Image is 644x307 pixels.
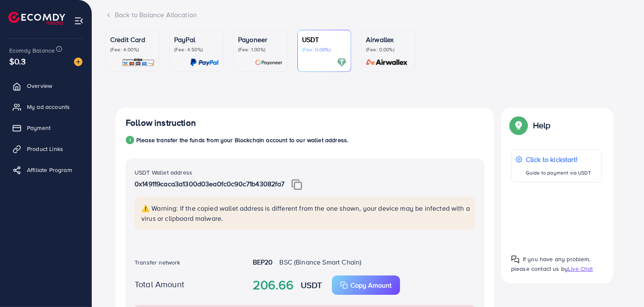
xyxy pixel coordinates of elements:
[106,10,631,20] div: Back to Balance Allocation
[253,257,273,267] strong: BEP20
[126,136,134,144] div: 1
[511,118,526,133] img: Popup guide
[135,168,192,177] label: USDT Wallet address
[27,166,72,174] span: Affiliate Program
[366,46,411,53] p: (Fee: 0.00%)
[568,265,593,273] span: Live Chat
[238,46,283,53] p: (Fee: 1.00%)
[533,120,551,130] p: Help
[301,279,322,291] strong: USDT
[8,12,65,25] img: logo
[174,46,219,53] p: (Fee: 4.50%)
[122,58,155,67] img: card
[608,269,638,301] iframe: Chat
[110,46,155,53] p: (Fee: 4.00%)
[526,168,591,178] p: Guide to payment via USDT
[135,258,180,267] label: Transfer network
[255,58,283,67] img: card
[74,16,84,26] img: menu
[253,276,294,294] strong: 206.66
[366,34,411,45] p: Airwallex
[337,58,347,67] img: card
[74,58,82,66] img: image
[136,135,348,145] p: Please transfer the funds from your Blockchain account to our wallet address.
[27,124,50,132] span: Payment
[126,118,196,128] h4: Follow instruction
[27,82,52,90] span: Overview
[174,34,219,45] p: PayPal
[6,140,85,157] a: Product Links
[9,55,26,67] span: $0.3
[110,34,155,45] p: Credit Card
[27,145,63,153] span: Product Links
[6,98,85,115] a: My ad accounts
[135,278,184,290] label: Total Amount
[238,34,283,45] p: Payoneer
[279,257,361,267] span: BSC (Binance Smart Chain)
[302,34,347,45] p: USDT
[292,179,302,190] img: img
[332,275,400,295] button: Copy Amount
[511,255,591,273] span: If you have any problem, please contact us by
[141,203,470,223] p: ⚠️ Warning: If the copied wallet address is different from the one shown, your device may be infe...
[6,161,85,178] a: Affiliate Program
[6,119,85,136] a: Payment
[350,280,392,290] p: Copy Amount
[27,103,70,111] span: My ad accounts
[302,46,347,53] p: (Fee: 0.00%)
[363,58,411,67] img: card
[511,255,519,264] img: Popup guide
[190,58,219,67] img: card
[6,77,85,94] a: Overview
[135,179,475,190] p: 0x149119caca3a1300d03ea0fc0c90c71b43082fa7
[9,46,55,55] span: Ecomdy Balance
[526,154,591,164] p: Click to kickstart!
